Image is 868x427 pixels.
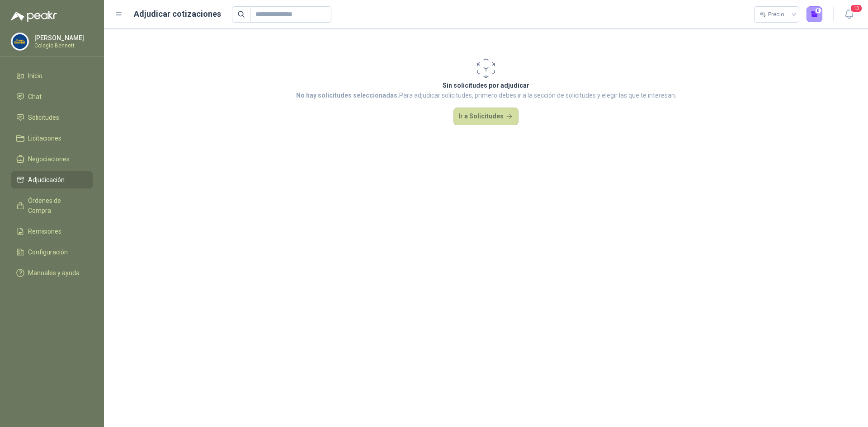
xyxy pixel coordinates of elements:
a: Órdenes de Compra [11,192,93,219]
a: Remisiones [11,223,93,240]
span: Manuales y ayuda [28,268,80,278]
a: Inicio [11,67,93,84]
a: Manuales y ayuda [11,264,93,282]
img: Company Logo [11,33,28,50]
a: Solicitudes [11,109,93,126]
h1: Adjudicar cotizaciones [134,8,221,20]
p: Colegio Bennett [34,43,91,48]
span: Remisiones [28,226,61,236]
p: Sin solicitudes por adjudicar [296,80,676,90]
button: 0 [807,6,823,23]
span: Licitaciones [28,133,61,143]
img: Logo peakr [11,11,57,22]
a: Configuración [11,244,93,261]
strong: No hay solicitudes seleccionadas. [296,92,399,99]
span: Chat [28,92,42,102]
a: Negociaciones [11,150,93,168]
button: Ir a Solicitudes [453,108,519,126]
a: Licitaciones [11,130,93,147]
span: Órdenes de Compra [28,196,85,216]
a: Adjudicación [11,171,93,188]
span: Negociaciones [28,154,70,164]
span: 13 [850,4,863,13]
p: Para adjudicar solicitudes, primero debes ir a la sección de solicitudes y elegir las que te inte... [296,90,676,100]
span: Inicio [28,71,42,81]
span: Adjudicación [28,175,65,185]
p: [PERSON_NAME] [34,35,91,41]
span: Configuración [28,247,68,257]
div: Precio [759,8,786,21]
button: 13 [841,6,857,23]
a: Chat [11,88,93,105]
span: Solicitudes [28,113,59,122]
